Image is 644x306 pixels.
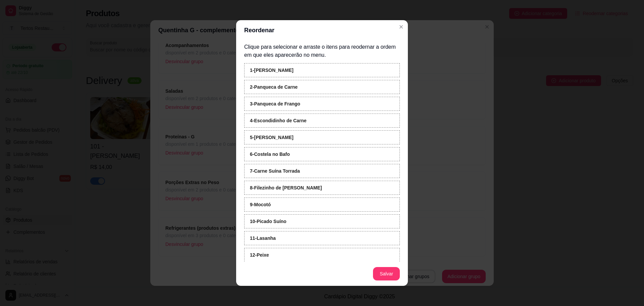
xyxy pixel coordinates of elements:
button: Salvar [373,267,400,280]
strong: 1 - [PERSON_NAME] [250,68,293,73]
strong: 2 - Panqueca de Carne [250,84,298,90]
p: Clique para selecionar e arraste o itens para reodernar a ordem em que eles aparecerão no menu. [244,43,400,59]
strong: 6 - Costela no Bafo [250,151,290,157]
button: Close [396,21,407,32]
strong: 10 - Picado Suíno [250,219,286,224]
strong: 11 - Lasanha [250,235,276,241]
strong: 12 - Peixe [250,252,269,258]
header: Reordenar [236,20,408,40]
strong: 5 - [PERSON_NAME] [250,135,293,140]
strong: 8 - Filezinho de [PERSON_NAME] [250,185,322,190]
strong: 4 - Escondidinho de Carne [250,118,307,123]
strong: 7 - Carne Suína Torrada [250,168,300,174]
strong: 3 - Panqueca de Frango [250,101,300,106]
strong: 9 - Mocotó [250,202,271,207]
